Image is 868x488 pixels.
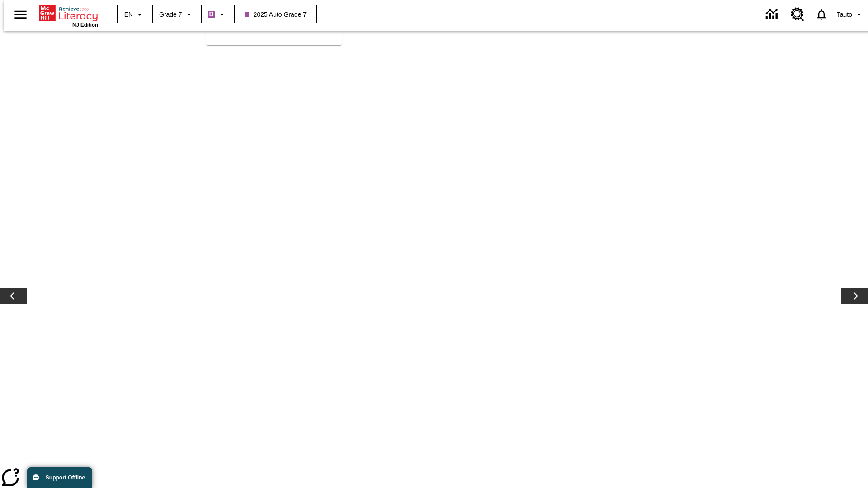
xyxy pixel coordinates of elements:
span: Grade 7 [159,10,182,19]
button: Profile/Settings [833,6,868,23]
button: Support Offline [27,467,92,488]
a: Notifications [810,3,833,26]
button: Language: EN, Select a language [120,6,149,23]
span: EN [124,10,133,19]
span: NJ Edition [72,22,98,28]
button: Lesson carousel, Next [841,288,868,304]
button: Boost Class color is purple. Change class color [204,6,231,23]
button: Open side menu [7,1,34,28]
div: Home [39,3,98,28]
a: Home [39,4,98,22]
button: Grade: Grade 7, Select a grade [156,6,198,23]
span: B [209,9,214,20]
span: 2025 Auto Grade 7 [245,10,307,19]
a: Data Center [760,2,785,27]
a: Resource Center, Will open in new tab [785,2,810,27]
span: Support Offline [46,474,85,481]
span: Tauto [837,10,852,19]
